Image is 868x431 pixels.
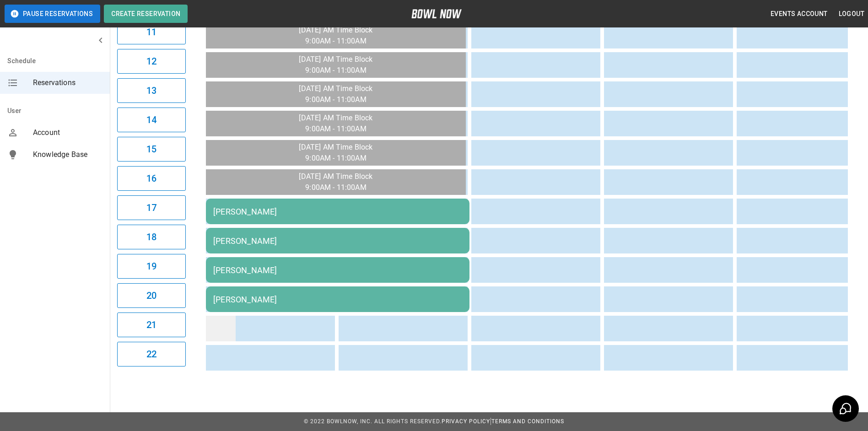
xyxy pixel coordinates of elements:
a: Privacy Policy [442,418,490,425]
button: 16 [117,166,186,191]
button: Logout [835,5,868,22]
h6: 21 [146,318,156,332]
button: 22 [117,342,186,366]
button: 11 [117,20,186,44]
button: 14 [117,108,186,132]
span: © 2022 BowlNow, Inc. All Rights Reserved. [304,418,442,425]
button: Create Reservation [104,5,188,23]
h6: 11 [146,25,156,39]
button: 12 [117,49,186,74]
h6: 16 [146,171,156,186]
span: Knowledge Base [33,149,102,160]
div: [PERSON_NAME] [213,236,462,246]
h6: 14 [146,113,156,127]
h6: 22 [146,347,156,361]
span: Account [33,127,102,138]
h6: 19 [146,259,156,274]
h6: 12 [146,54,156,69]
button: 20 [117,283,186,308]
span: Reservations [33,77,102,88]
div: [PERSON_NAME] [213,295,462,304]
h6: 17 [146,200,156,215]
button: 15 [117,137,186,162]
div: [PERSON_NAME] [213,265,462,275]
button: Events Account [767,5,831,22]
button: 18 [117,225,186,249]
div: [PERSON_NAME] [213,207,462,216]
a: Terms and Conditions [491,418,564,425]
button: 17 [117,195,186,220]
button: 19 [117,254,186,279]
button: Pause Reservations [5,5,100,23]
h6: 20 [146,288,156,303]
h6: 15 [146,142,156,156]
button: 13 [117,78,186,103]
button: 21 [117,312,186,337]
h6: 13 [146,83,156,98]
img: logo [411,9,462,18]
h6: 18 [146,230,156,244]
